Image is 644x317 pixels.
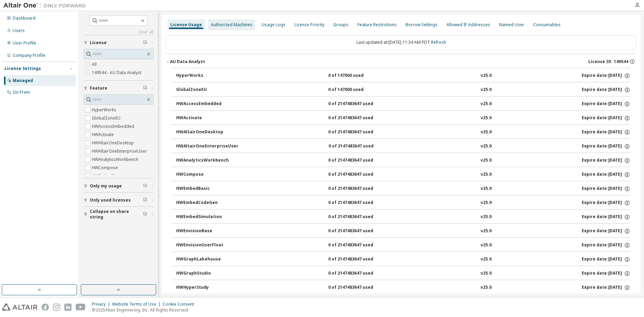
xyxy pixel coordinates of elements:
div: Expire date: [DATE] [582,129,630,135]
img: altair_logo.svg [2,304,37,311]
img: Altair One [3,2,89,9]
div: License Usage [170,22,202,28]
div: v25.0 [481,101,492,107]
div: Users [13,28,25,33]
div: 0 of 2147483647 used [329,143,390,150]
p: © 2025 Altair Engineering, Inc. All Rights Reserved. [92,307,198,313]
div: HWAltairOneDesktop [176,129,238,135]
div: v25.0 [481,242,492,248]
div: Expire date: [DATE] [582,285,630,291]
div: GlobalZoneEU [176,87,238,93]
button: HWAltairOneEnterpriseUser0 of 2147483647 usedv25.0Expire date:[DATE] [176,139,630,154]
div: Expire date: [DATE] [582,143,630,150]
div: User Profile [13,40,36,46]
div: 0 of 2147483647 used [328,256,390,263]
div: 0 of 2147483647 used [328,172,390,178]
div: 0 of 2147483647 used [328,186,390,192]
button: HWEmbedBasic0 of 2147483647 usedv25.0Expire date:[DATE] [176,181,630,196]
button: HWAnalyticsWorkbench0 of 2147483647 usedv25.0Expire date:[DATE] [176,153,630,168]
label: HWAnalyticsWorkbench [92,155,140,164]
div: Authorized Machines [211,22,253,28]
div: Usage Logs [261,22,286,28]
div: HWAccessEmbedded [176,101,238,107]
div: 0 of 147000 used [328,87,390,93]
div: Feature Restrictions [357,22,397,28]
div: HWEmbedCodeGen [176,200,238,206]
button: HWAltairOneDesktop0 of 2147483647 usedv25.0Expire date:[DATE] [176,125,630,140]
button: HWEnvisionUserFloat0 of 2147483647 usedv25.0Expire date:[DATE] [176,238,630,253]
button: Only my usage [84,178,153,194]
div: Managed [13,78,33,83]
img: facebook.svg [42,304,49,311]
span: Clear filter [143,197,147,203]
button: Only used licenses [84,193,153,208]
div: Expire date: [DATE] [582,87,630,93]
button: Feature [84,81,153,96]
div: Dashboard [13,16,35,21]
div: HWCompose [176,172,238,178]
div: Company Profile [13,53,45,58]
div: Website Terms of Use [112,301,163,307]
span: Clear filter [143,85,147,91]
div: 0 of 2147483647 used [328,129,390,135]
div: Borrow Settings [406,22,438,28]
div: HWEmbedSimulation [176,214,238,220]
label: All [92,60,98,69]
a: Refresh [431,39,446,45]
img: linkedin.svg [64,304,72,311]
div: HWEnvisionBase [176,228,238,234]
div: 0 of 2147483647 used [328,228,390,234]
img: youtube.svg [76,304,86,311]
div: Expire date: [DATE] [582,228,630,234]
label: HyperWorks [92,106,118,114]
span: Feature [90,85,107,91]
button: HWHyperStudy0 of 2147483647 usedv25.0Expire date:[DATE] [176,280,630,295]
div: v25.0 [481,285,492,291]
div: v25.0 [481,270,492,277]
button: Collapse on share string [84,207,153,222]
div: Expire date: [DATE] [582,73,630,79]
label: HWAccessEmbedded [92,122,136,131]
button: GlobalZoneEU0 of 147000 usedv25.0Expire date:[DATE] [176,82,630,98]
div: v25.0 [481,186,492,192]
div: Expire date: [DATE] [582,214,630,220]
div: Expire date: [DATE] [582,186,630,192]
button: HWGraphLakehouse0 of 2147483647 usedv25.0Expire date:[DATE] [176,252,630,267]
span: Collapse on share string [90,209,143,220]
div: Consumables [533,22,561,28]
div: v25.0 [481,129,492,135]
div: 0 of 2147483647 used [328,200,390,206]
div: v25.0 [481,214,492,220]
div: Expire date: [DATE] [582,256,630,263]
button: HWAccessEmbedded0 of 2147483647 usedv25.0Expire date:[DATE] [176,96,630,112]
div: 0 of 2147483647 used [328,285,390,291]
button: AU Data AnalystLicense ID: 149544 [166,54,636,69]
div: v25.0 [481,143,492,150]
div: Groups [333,22,348,28]
span: Clear filter [143,40,147,45]
div: HWHyperStudy [176,285,238,291]
div: v25.0 [481,172,492,178]
label: HWAltairOneDesktop [92,139,135,147]
div: v25.0 [481,256,492,263]
div: HWGraphStudio [176,270,238,277]
span: Clear filter [143,183,147,189]
div: v25.0 [481,73,492,79]
div: License Priority [294,22,324,28]
span: License ID: 149544 [588,59,628,64]
label: HWActivate [92,131,115,139]
span: Only used licenses [90,197,131,203]
div: HWAltairOneEnterpriseUser [176,143,238,150]
label: HWCompose [92,164,119,172]
div: Expire date: [DATE] [582,115,630,121]
div: HWEmbedBasic [176,186,238,192]
div: Expire date: [DATE] [582,172,630,178]
div: v25.0 [481,87,492,93]
span: License [90,40,107,45]
label: HWAltairOneEnterpriseUser [92,147,148,155]
div: Expire date: [DATE] [582,101,630,107]
div: v25.0 [481,115,492,121]
div: Named User [499,22,524,28]
div: v25.0 [481,157,492,164]
div: AU Data Analyst [170,59,205,64]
